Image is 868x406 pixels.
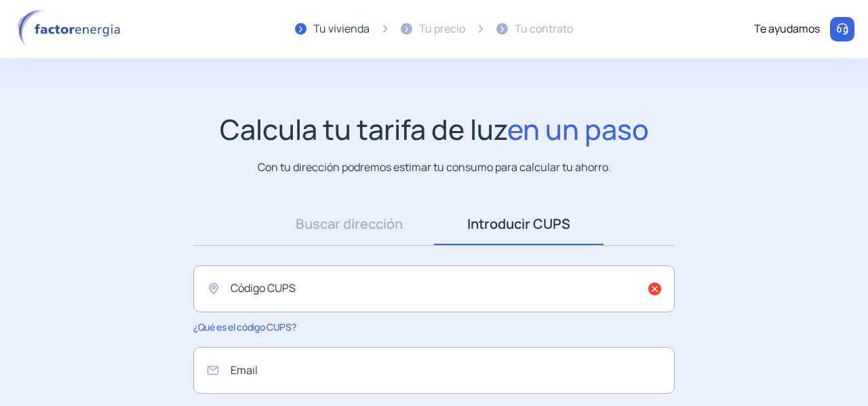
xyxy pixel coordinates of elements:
[434,203,604,245] a: Introducir CUPS
[193,320,296,333] span: ¿Qué es el código CUPS?
[258,159,611,176] p: Con tu dirección podremos estimar tu consumo para calcular tu ahorro.
[220,113,649,146] h1: Calcula tu tarifa de luz
[14,10,129,49] img: logo factor
[313,20,370,38] div: Tu vivienda
[419,20,465,38] div: Tu precio
[515,20,573,38] div: Tu contrato
[264,203,434,245] a: Buscar dirección
[835,22,849,36] img: llamar
[754,20,820,38] div: Te ayudamos
[507,110,649,148] span: en un paso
